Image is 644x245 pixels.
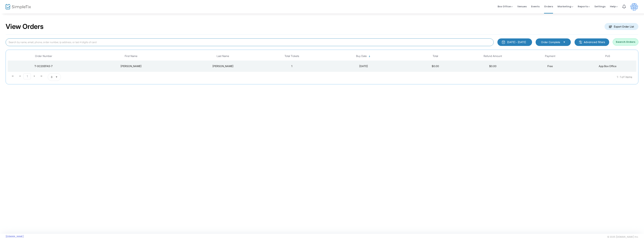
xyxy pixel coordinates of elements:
span: App Box Office [599,64,616,68]
kendo-pager-info: 1 - 1 of 1 items [98,73,632,81]
td: $0.00 [407,61,464,72]
img: filter [579,40,582,44]
th: Total Tickets [263,52,321,61]
span: Last Name [217,55,229,58]
span: Orders [544,2,553,11]
span: Reports [578,5,590,8]
th: Total [407,52,464,61]
div: Guglin [184,64,262,68]
td: 1 [263,61,321,72]
span: Payment [545,55,555,58]
input: Search by name, email, phone, order number, ip address, or last 4 digits of card [6,38,494,46]
span: Box Office [498,5,513,8]
span: Order Number [35,55,52,58]
span: Free [547,64,553,68]
span: Marketing [558,5,573,8]
span: PoS [605,55,610,58]
h2: View Orders [6,22,44,31]
div: 9/22/2025 [321,64,406,68]
th: Refund Amount [464,52,522,61]
div: T-0C20EFA5-7 [9,64,78,68]
span: 8 [51,75,52,79]
div: Data table [8,52,636,72]
button: Select [562,40,567,44]
span: Buy Date [356,55,367,58]
span: Venues [517,2,527,11]
span: Page 1 [23,73,31,79]
span: © 2025 [DOMAIN_NAME] Inc. [607,235,638,238]
span: Settings [594,2,605,11]
span: Help [610,5,618,8]
img: monthly [502,40,505,44]
span: First Name [125,55,137,58]
span: Order Complete [541,40,560,44]
span: Events [531,2,540,11]
m-button: Advanced filters [575,38,609,46]
button: Search Orders [613,38,638,46]
span: Sortable [368,55,371,58]
a: [DOMAIN_NAME] [6,235,24,238]
button: Select [54,73,59,81]
div: Rebecca [80,64,182,68]
div: [DATE] - [DATE] [507,40,526,44]
td: $0.00 [464,61,522,72]
button: [DATE] - [DATE] [497,38,532,46]
m-button: Export Order List [604,23,638,30]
